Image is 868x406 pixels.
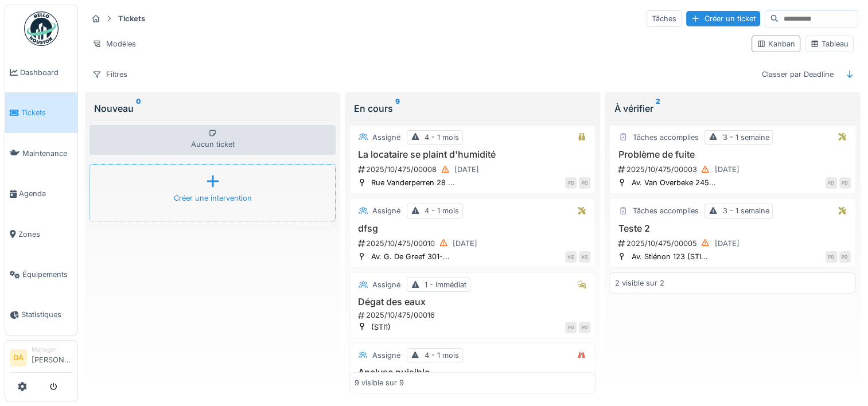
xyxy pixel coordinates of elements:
[579,177,590,189] div: PD
[632,132,698,143] div: Tâches accomplies
[5,52,77,92] a: Dashboard
[136,101,141,115] sup: 0
[714,238,739,249] div: [DATE]
[357,236,590,251] div: 2025/10/475/00010
[372,350,400,361] div: Assigné
[453,238,477,249] div: [DATE]
[94,101,331,115] div: Nouveau
[357,310,590,321] div: 2025/10/475/00016
[372,279,400,290] div: Assigné
[425,279,466,290] div: 1 - Immédiat
[21,107,73,118] span: Tickets
[614,223,850,234] h3: Teste 2
[32,345,73,370] li: [PERSON_NAME]
[371,322,391,333] div: (STI1)
[372,205,400,216] div: Assigné
[371,177,455,188] div: Rue Vanderperren 28 ...
[5,173,77,213] a: Agenda
[355,377,404,388] div: 9 visible sur 9
[5,254,77,294] a: Équipements
[372,132,400,143] div: Assigné
[87,66,133,83] div: Filtres
[425,132,459,143] div: 4 - 1 mois
[355,296,590,307] h3: Dégat des eaux
[89,125,336,155] div: Aucun ticket
[579,251,590,263] div: KE
[714,164,739,175] div: [DATE]
[425,350,459,361] div: 4 - 1 mois
[395,101,400,115] sup: 9
[826,177,837,189] div: PD
[357,162,590,177] div: 2025/10/475/00008
[24,11,59,46] img: Badge_color-CXgf-gQk.svg
[355,149,590,160] h3: La locataire se plaint d'humidité
[839,177,851,189] div: PD
[617,236,850,251] div: 2025/10/475/00005
[22,269,73,280] span: Équipements
[425,205,459,216] div: 4 - 1 mois
[614,101,851,115] div: À vérifier
[174,193,252,204] div: Créer une intervention
[355,367,590,378] h3: Analyse nuisible
[631,251,707,262] div: Av. Stiénon 123 (STI...
[32,345,73,354] div: Manager
[722,205,769,216] div: 3 - 1 semaine
[10,345,73,373] a: DA Manager[PERSON_NAME]
[614,149,850,160] h3: Problème de fuite
[5,214,77,254] a: Zones
[617,162,850,177] div: 2025/10/475/00003
[686,11,760,26] div: Créer un ticket
[371,251,450,262] div: Av. G. De Greef 301-...
[18,229,73,240] span: Zones
[839,251,851,263] div: PD
[614,278,664,288] div: 2 visible sur 2
[722,132,769,143] div: 3 - 1 semaine
[565,177,577,189] div: PD
[5,133,77,173] a: Maintenance
[10,349,27,366] li: DA
[655,101,660,115] sup: 2
[826,251,837,263] div: PD
[632,205,698,216] div: Tâches accomplies
[810,38,848,49] div: Tableau
[631,177,715,188] div: Av. Van Overbeke 245...
[114,13,150,24] strong: Tickets
[21,309,73,320] span: Statistiques
[87,36,141,52] div: Modèles
[354,101,591,115] div: En cours
[757,66,839,83] div: Classer par Deadline
[757,38,795,49] div: Kanban
[19,188,73,199] span: Agenda
[355,223,590,234] h3: dfsg
[20,67,73,78] span: Dashboard
[5,295,77,335] a: Statistiques
[22,148,73,159] span: Maintenance
[647,10,682,27] div: Tâches
[5,92,77,132] a: Tickets
[579,322,590,333] div: PD
[565,322,577,333] div: PD
[565,251,577,263] div: KE
[454,164,479,175] div: [DATE]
